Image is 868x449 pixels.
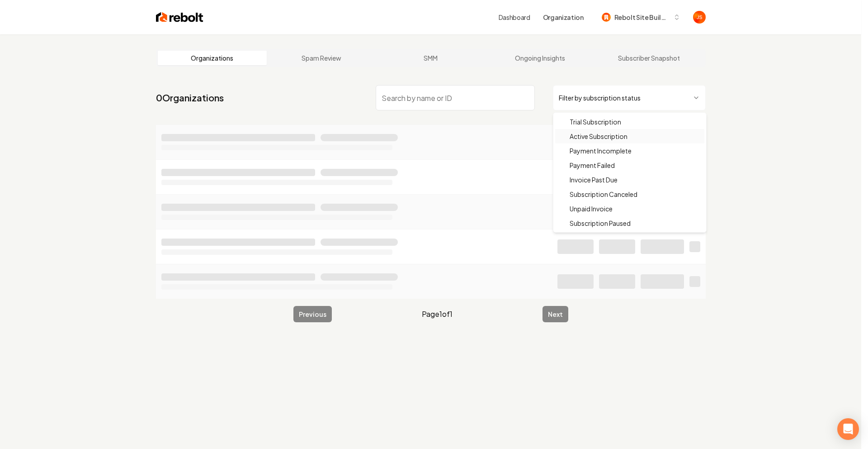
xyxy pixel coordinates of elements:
span: Subscription Paused [570,219,631,228]
span: Unpaid Invoice [570,204,613,213]
span: Subscription Canceled [570,190,637,199]
span: Invoice Past Due [570,175,618,184]
span: Payment Failed [570,161,615,170]
span: Payment Incomplete [570,146,632,155]
span: Trial Subscription [570,117,621,126]
span: Active Subscription [570,132,627,141]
